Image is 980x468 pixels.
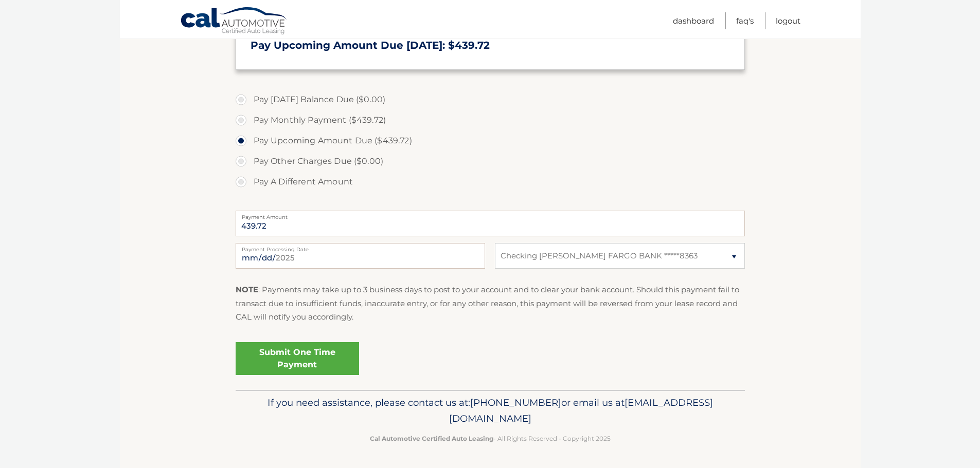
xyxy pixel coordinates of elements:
[180,7,288,36] a: Cal Automotive
[236,211,745,236] input: Payment Amount
[236,283,745,324] p: : Payments may take up to 3 business days to post to your account and to clear your bank account....
[236,130,745,151] label: Pay Upcoming Amount Due ($439.72)
[776,12,800,29] a: Logout
[236,172,745,192] label: Pay A Different Amount
[236,285,258,294] strong: NOTE
[236,243,485,269] input: Payment Date
[242,395,738,427] p: If you need assistance, please contact us at: or email us at
[370,435,493,442] strong: Cal Automotive Certified Auto Leasing
[251,39,730,52] h3: Pay Upcoming Amount Due [DATE]: $439.72
[736,12,754,29] a: FAQ's
[236,243,485,251] label: Payment Processing Date
[242,433,738,444] p: - All Rights Reserved - Copyright 2025
[673,12,714,29] a: Dashboard
[236,151,745,172] label: Pay Other Charges Due ($0.00)
[236,110,745,130] label: Pay Monthly Payment ($439.72)
[470,397,561,408] span: [PHONE_NUMBER]
[236,89,745,110] label: Pay [DATE] Balance Due ($0.00)
[236,342,359,375] a: Submit One Time Payment
[236,211,745,219] label: Payment Amount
